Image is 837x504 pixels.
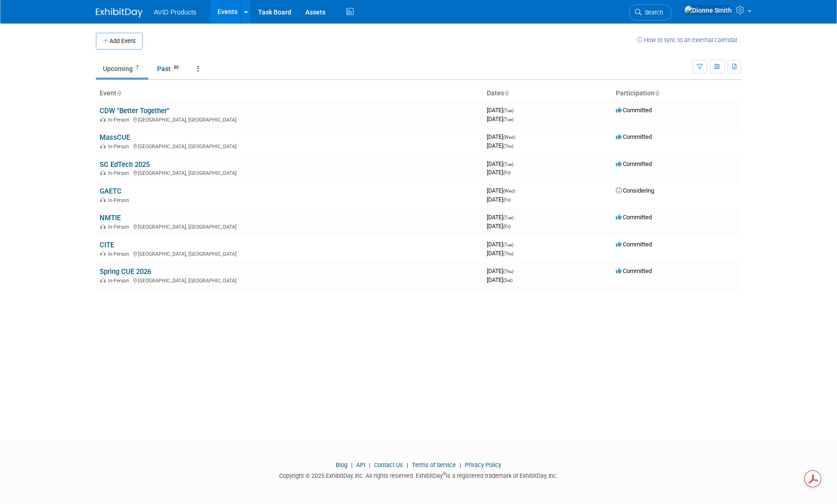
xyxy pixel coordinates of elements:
a: Privacy Policy [465,461,501,468]
span: [DATE] [487,133,518,140]
div: [GEOGRAPHIC_DATA], [GEOGRAPHIC_DATA] [100,223,479,230]
th: Event [96,86,483,101]
span: [DATE] [487,267,516,274]
span: (Wed) [503,188,515,194]
span: In-Person [108,197,132,203]
img: In-Person Event [100,197,106,202]
span: (Fri) [503,170,511,175]
span: [DATE] [487,115,513,122]
th: Dates [483,86,612,101]
img: In-Person Event [100,170,106,175]
a: NMTIE [100,214,121,222]
span: In-Person [108,117,132,123]
a: GAETC [100,187,122,195]
span: 7 [133,64,141,71]
span: 86 [171,64,181,71]
span: (Fri) [503,197,511,202]
span: (Fri) [503,224,511,229]
span: (Wed) [503,135,515,140]
a: Sort by Event Name [116,89,121,97]
button: Add Event [96,33,143,50]
span: - [515,107,516,114]
span: In-Person [108,224,132,230]
span: AVID Products [154,8,196,16]
span: Committed [616,133,652,140]
a: Blog [336,461,347,468]
span: Committed [616,267,652,274]
span: [DATE] [487,142,513,149]
img: ExhibitDay [96,8,143,17]
span: [DATE] [487,214,516,221]
span: In-Person [108,144,132,150]
span: - [515,214,516,221]
span: Committed [616,107,652,114]
a: API [356,461,365,468]
span: - [515,267,516,274]
span: | [349,461,355,468]
span: In-Person [108,170,132,176]
div: [GEOGRAPHIC_DATA], [GEOGRAPHIC_DATA] [100,276,479,284]
span: [DATE] [487,223,511,230]
span: | [367,461,373,468]
a: Spring CUE 2026 [100,267,151,276]
img: Dionne Smith [684,5,732,15]
span: (Thu) [503,251,513,256]
span: [DATE] [487,107,516,114]
img: In-Person Event [100,224,106,229]
span: (Thu) [503,144,513,149]
a: Sort by Participation Type [655,89,659,97]
span: [DATE] [487,276,512,283]
span: - [515,241,516,248]
div: [GEOGRAPHIC_DATA], [GEOGRAPHIC_DATA] [100,250,479,257]
span: | [404,461,411,468]
span: Committed [616,214,652,221]
a: Upcoming7 [96,60,148,78]
span: (Tue) [503,108,513,113]
div: [GEOGRAPHIC_DATA], [GEOGRAPHIC_DATA] [100,115,479,123]
span: (Tue) [503,215,513,220]
span: Considering [616,187,654,194]
a: SC EdTech 2025 [100,160,150,169]
span: [DATE] [487,169,511,176]
a: Search [629,4,672,21]
span: In-Person [108,251,132,257]
span: - [517,187,518,194]
span: [DATE] [487,160,516,167]
span: (Tue) [503,162,513,167]
span: - [517,133,518,140]
span: (Tue) [503,117,513,122]
div: [GEOGRAPHIC_DATA], [GEOGRAPHIC_DATA] [100,142,479,150]
img: In-Person Event [100,278,106,282]
span: [DATE] [487,250,513,257]
span: Committed [616,160,652,167]
span: (Thu) [503,269,513,274]
span: (Tue) [503,242,513,247]
span: [DATE] [487,187,518,194]
span: (Sat) [503,278,512,283]
a: CITE [100,241,114,249]
img: In-Person Event [100,117,106,122]
span: - [515,160,516,167]
span: Search [642,9,663,16]
th: Participation [612,86,741,101]
a: MassCUE [100,133,130,142]
span: [DATE] [487,196,511,203]
a: How to sync to an external calendar... [637,36,741,43]
span: [DATE] [487,241,516,248]
img: In-Person Event [100,144,106,148]
a: Past86 [150,60,188,78]
sup: ® [443,471,446,476]
div: [GEOGRAPHIC_DATA], [GEOGRAPHIC_DATA] [100,169,479,176]
a: Terms of Service [412,461,456,468]
a: Contact Us [374,461,403,468]
span: Committed [616,241,652,248]
span: | [457,461,463,468]
a: Sort by Start Date [504,89,509,97]
span: In-Person [108,278,132,284]
a: CDW "Better Together" [100,107,169,115]
img: In-Person Event [100,251,106,256]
